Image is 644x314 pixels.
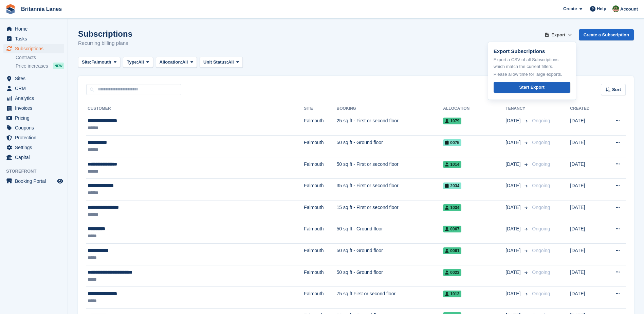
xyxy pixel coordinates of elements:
a: Britannia Lanes [18,3,65,15]
span: Ongoing [532,291,550,296]
span: Ongoing [532,118,550,123]
span: Coupons [15,123,56,133]
a: Price increases NEW [16,62,64,70]
span: 0075 [443,139,461,146]
span: [DATE] [505,182,522,189]
span: CRM [15,84,56,93]
span: Protection [15,133,56,142]
button: Type: All [123,57,153,68]
span: Export [551,32,565,38]
td: [DATE] [570,157,602,179]
span: [DATE] [505,269,522,276]
td: Falmouth [304,157,336,179]
span: 2034 [443,182,461,189]
th: Created [570,103,602,114]
span: Storefront [6,168,68,175]
span: Allocation: [160,59,182,66]
span: All [182,59,188,66]
span: [DATE] [505,290,522,297]
td: Falmouth [304,136,336,157]
td: [DATE] [570,136,602,157]
p: Export Subscriptions [494,48,570,55]
img: stora-icon-8386f47178a22dfd0bd8f6a31ec36ba5ce8667c1dd55bd0f319d3a0aa187defe.svg [5,4,16,14]
a: menu [3,143,64,152]
button: Site: Falmouth [78,57,120,68]
a: menu [3,113,64,123]
span: 1079 [443,118,461,124]
span: [DATE] [505,117,522,124]
span: Tasks [15,34,56,43]
td: 50 sq ft - Ground floor [337,136,443,157]
span: [DATE] [505,161,522,168]
span: Create [563,5,577,12]
button: Export [544,29,573,40]
span: Ongoing [532,248,550,253]
th: Booking [337,103,443,114]
td: 15 sq ft - First or second floor [337,200,443,222]
span: All [138,59,144,66]
a: menu [3,24,64,34]
button: Unit Status: All [200,57,243,68]
td: 35 sq ft - First or second floor [337,179,443,200]
td: [DATE] [570,200,602,222]
a: menu [3,44,64,53]
a: Preview store [56,177,64,185]
p: Please allow time for large exports. [494,71,570,78]
span: [DATE] [505,247,522,254]
span: Ongoing [532,226,550,231]
span: Ongoing [532,205,550,210]
td: 50 sq ft - Ground floor [337,265,443,287]
td: Falmouth [304,265,336,287]
td: 75 sq ft First or second floor [337,287,443,309]
div: Start Export [519,84,544,91]
a: menu [3,74,64,83]
span: [DATE] [505,204,522,211]
span: Type: [127,59,138,66]
span: [DATE] [505,139,522,146]
td: Falmouth [304,287,336,309]
button: Allocation: All [156,57,197,68]
td: 50 sq ft - Ground floor [337,244,443,265]
span: 0067 [443,226,461,232]
h1: Subscriptions [78,29,132,38]
span: 0061 [443,247,461,254]
span: Price increases [16,63,48,69]
img: Sam Wooldridge [612,5,619,12]
span: Ongoing [532,269,550,275]
th: Customer [86,103,304,114]
td: 50 sq ft - First or second floor [337,157,443,179]
span: Home [15,24,56,34]
th: Tenancy [505,103,529,114]
td: Falmouth [304,200,336,222]
span: Invoices [15,103,56,113]
td: [DATE] [570,222,602,244]
span: Falmouth [91,59,111,66]
span: 1014 [443,161,461,168]
td: [DATE] [570,114,602,136]
td: Falmouth [304,222,336,244]
td: [DATE] [570,265,602,287]
a: menu [3,123,64,133]
span: 1034 [443,204,461,211]
span: All [228,59,234,66]
p: Recurring billing plans [78,39,132,47]
span: Sites [15,74,56,83]
span: Account [620,6,638,13]
span: 0023 [443,269,461,276]
span: Ongoing [532,161,550,167]
span: Booking Portal [15,176,56,186]
a: Create a Subscription [579,29,634,40]
th: Site [304,103,336,114]
span: Help [597,5,606,12]
a: Start Export [494,82,570,93]
p: Export a CSV of all Subscriptions which match the current filters. [494,56,570,70]
span: Analytics [15,93,56,103]
a: menu [3,93,64,103]
th: Allocation [443,103,505,114]
td: Falmouth [304,244,336,265]
td: Falmouth [304,114,336,136]
span: Subscriptions [15,44,56,53]
td: [DATE] [570,287,602,309]
span: Settings [15,143,56,152]
span: Ongoing [532,140,550,145]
